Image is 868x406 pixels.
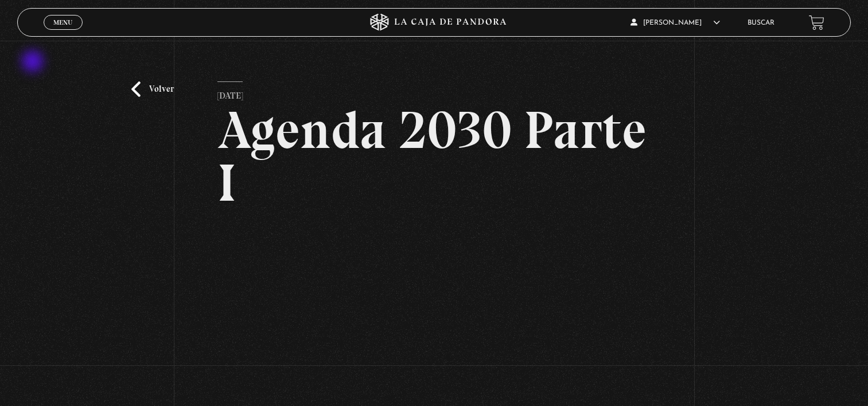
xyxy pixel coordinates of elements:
h2: Agenda 2030 Parte I [217,104,651,209]
span: Cerrar [49,29,76,37]
a: View your shopping cart [809,15,824,30]
span: Menu [53,19,72,26]
span: [PERSON_NAME] [630,19,720,26]
a: Volver [131,81,174,97]
a: Buscar [748,19,774,26]
p: [DATE] [217,81,243,104]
